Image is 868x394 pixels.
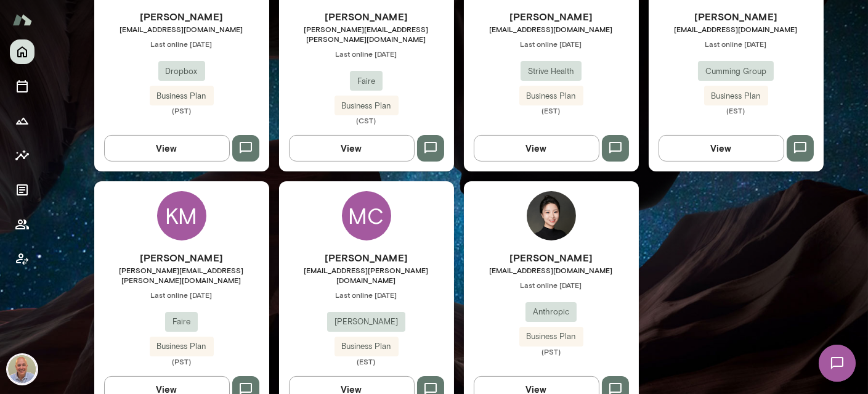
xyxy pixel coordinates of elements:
span: Business Plan [519,330,583,343]
span: Strive Health [521,65,582,78]
span: [PERSON_NAME] [327,316,405,328]
img: Celine Xie [527,191,576,240]
h6: [PERSON_NAME] [279,9,454,24]
button: Home [10,39,34,64]
span: Cumming Group [698,65,774,78]
span: (EST) [464,105,639,115]
h6: [PERSON_NAME] [279,250,454,265]
span: Last online [DATE] [649,39,824,49]
span: Faire [350,75,383,88]
div: MC [342,191,391,240]
div: KM [157,191,206,240]
span: Anthropic [525,306,577,318]
span: Last online [DATE] [464,39,639,49]
span: (EST) [649,105,824,115]
h6: [PERSON_NAME] [649,9,824,24]
h6: [PERSON_NAME] [464,9,639,24]
span: Last online [DATE] [279,290,454,300]
span: [PERSON_NAME][EMAIL_ADDRESS][PERSON_NAME][DOMAIN_NAME] [94,265,269,285]
button: Insights [10,143,34,168]
button: Client app [10,247,34,271]
span: Last online [DATE] [279,49,454,59]
span: Business Plan [335,340,399,353]
span: Last online [DATE] [464,280,639,290]
span: Business Plan [704,90,768,102]
span: Dropbox [158,65,205,78]
span: [EMAIL_ADDRESS][DOMAIN_NAME] [94,24,269,34]
h6: [PERSON_NAME] [464,250,639,265]
span: [EMAIL_ADDRESS][DOMAIN_NAME] [464,24,639,34]
span: [EMAIL_ADDRESS][PERSON_NAME][DOMAIN_NAME] [279,265,454,285]
button: View [289,135,415,161]
span: Faire [165,316,198,328]
span: Business Plan [335,100,399,112]
h6: [PERSON_NAME] [94,250,269,265]
img: Mento [12,8,32,31]
span: Business Plan [519,90,583,102]
span: Business Plan [150,340,214,353]
span: Business Plan [150,90,214,102]
button: View [474,135,599,161]
button: Members [10,212,34,237]
span: (EST) [279,356,454,366]
span: [EMAIL_ADDRESS][DOMAIN_NAME] [464,265,639,275]
h6: [PERSON_NAME] [94,9,269,24]
button: View [104,135,230,161]
span: Last online [DATE] [94,290,269,300]
span: (PST) [94,105,269,115]
span: (CST) [279,115,454,125]
button: Sessions [10,74,34,99]
span: (PST) [464,347,639,356]
button: View [659,135,784,161]
img: Marc Friedman [7,355,37,384]
button: Documents [10,178,34,202]
span: Last online [DATE] [94,39,269,49]
span: (PST) [94,356,269,366]
span: [PERSON_NAME][EMAIL_ADDRESS][PERSON_NAME][DOMAIN_NAME] [279,24,454,44]
span: [EMAIL_ADDRESS][DOMAIN_NAME] [649,24,824,34]
button: Growth Plan [10,109,34,133]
